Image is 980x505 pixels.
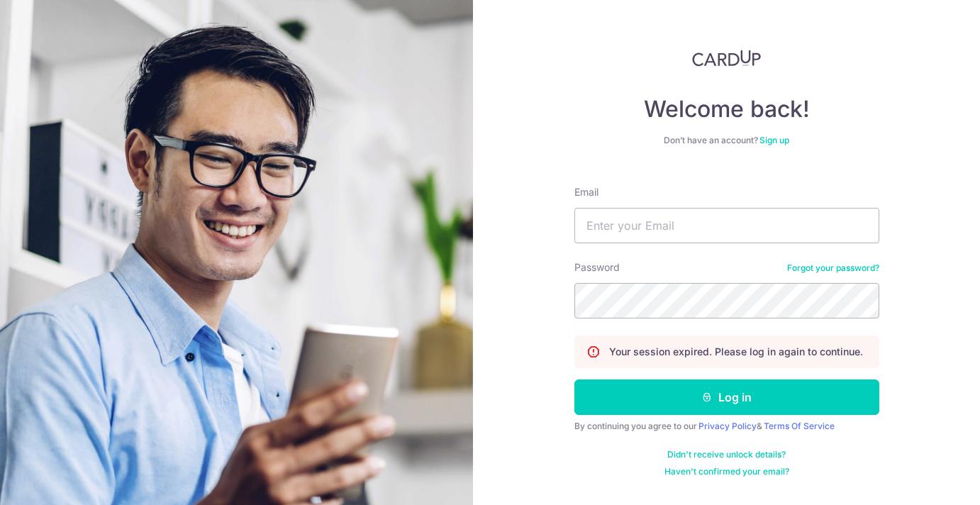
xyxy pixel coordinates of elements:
[667,449,786,460] a: Didn't receive unlock details?
[698,421,757,431] a: Privacy Policy
[759,135,789,145] a: Sign up
[574,208,879,243] input: Enter your Email
[574,185,598,199] label: Email
[574,95,879,123] h4: Welcome back!
[574,379,879,415] button: Log in
[609,345,863,359] p: Your session expired. Please log in again to continue.
[574,260,620,274] label: Password
[764,421,835,431] a: Terms Of Service
[574,135,879,146] div: Don’t have an account?
[692,50,762,67] img: CardUp Logo
[664,466,789,477] a: Haven't confirmed your email?
[787,262,879,274] a: Forgot your password?
[574,421,879,432] div: By continuing you agree to our &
